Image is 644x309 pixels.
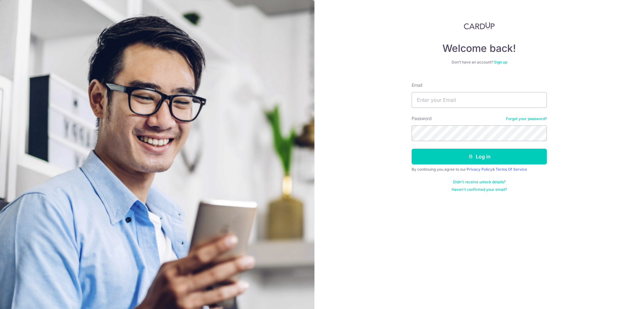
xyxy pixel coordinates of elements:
img: CardUp Logo [464,22,495,30]
h4: Welcome back! [412,42,547,55]
div: Don’t have an account? [412,60,547,65]
a: Didn't receive unlock details? [453,179,506,185]
a: Terms Of Service [496,167,527,172]
a: Forgot your password? [506,116,547,121]
label: Password [412,115,432,122]
button: Log in [412,149,547,164]
a: Haven't confirmed your email? [452,187,507,192]
div: By continuing you agree to our & [412,167,547,172]
a: Sign up [494,60,507,64]
label: Email [412,82,422,88]
input: Enter your Email [412,92,547,108]
a: Privacy Policy [467,167,492,172]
